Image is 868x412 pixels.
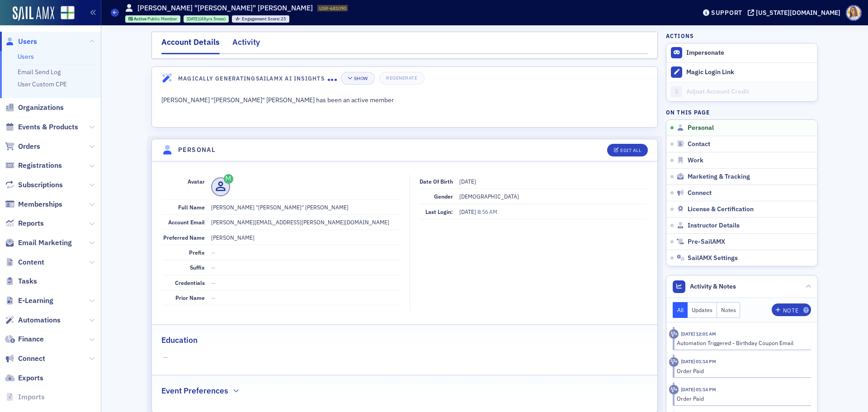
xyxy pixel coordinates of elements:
[459,208,477,215] span: [DATE]
[319,5,346,11] span: USR-681090
[18,392,45,402] span: Imports
[686,88,813,96] div: Adjust Account Credit
[669,357,679,367] div: Activity
[18,103,64,113] span: Organizations
[688,302,717,318] button: Updates
[677,394,805,403] div: Order Paid
[13,6,54,21] img: SailAMX
[18,199,62,209] span: Memberships
[666,82,817,101] a: Adjust Account Credit
[5,103,64,113] a: Organizations
[459,178,476,185] span: [DATE]
[717,302,741,318] button: Notes
[211,249,216,256] span: —
[354,76,368,81] div: Show
[681,358,716,365] time: 5/1/2025 01:14 PM
[677,339,805,347] div: Automation Triggered - Birthday Coupon Email
[242,16,281,22] span: Engagement Score :
[137,3,313,13] h1: [PERSON_NAME] "[PERSON_NAME]" [PERSON_NAME]
[128,16,178,22] a: Active Public Member
[677,367,805,375] div: Order Paid
[54,6,75,21] a: View Homepage
[669,329,679,339] div: Activity
[688,173,750,181] span: Marketing & Tracking
[711,9,742,17] div: Support
[341,72,375,85] button: Show
[125,15,181,23] div: Active: Active: Public Member
[18,276,37,286] span: Tasks
[620,148,641,153] div: Edit All
[5,276,37,286] a: Tasks
[425,208,453,215] span: Last Login:
[18,122,78,132] span: Events & Products
[5,315,61,325] a: Automations
[459,189,646,204] dd: [DEMOGRAPHIC_DATA]
[168,218,205,226] span: Account Email
[420,178,453,185] span: Date of Birth
[772,303,811,316] button: Note
[5,296,53,306] a: E-Learning
[232,36,260,53] div: Activity
[686,68,813,76] div: Magic Login Link
[18,52,34,61] a: Users
[5,199,62,209] a: Memberships
[5,334,44,344] a: Finance
[18,142,40,152] span: Orders
[434,193,453,200] span: Gender
[688,140,710,148] span: Contact
[178,204,205,211] span: Full Name
[688,222,740,230] span: Instructor Details
[748,9,844,16] button: [US_STATE][DOMAIN_NAME]
[686,49,724,57] button: Impersonate
[5,180,63,190] a: Subscriptions
[187,16,226,22] div: (48yrs 5mos)
[5,257,44,267] a: Content
[5,161,62,170] a: Registrations
[18,296,53,306] span: E-Learning
[607,144,648,156] button: Edit All
[5,354,45,364] a: Connect
[5,392,45,402] a: Imports
[5,373,43,383] a: Exports
[666,62,817,82] button: Magic Login Link
[5,37,37,47] a: Users
[688,124,714,132] span: Personal
[5,238,72,248] a: Email Marketing
[163,234,205,241] span: Preferred Name
[211,264,216,271] span: —
[175,279,205,286] span: Credentials
[147,16,177,22] span: Public Member
[18,37,37,47] span: Users
[379,72,424,85] button: Regenerate
[61,6,75,20] img: SailAMX
[783,308,798,313] div: Note
[688,205,754,213] span: License & Certification
[666,32,694,40] h4: Actions
[178,74,328,82] h4: Magically Generating SailAMX AI Insights
[688,238,725,246] span: Pre-SailAMX
[161,334,198,346] h2: Education
[18,68,61,76] a: Email Send Log
[134,16,147,22] span: Active
[681,386,716,393] time: 5/1/2025 01:14 PM
[178,145,215,155] h4: Personal
[189,249,205,256] span: Prefix
[161,385,228,397] h2: Event Preferences
[846,5,862,21] span: Profile
[188,178,205,185] span: Avatar
[688,156,703,165] span: Work
[681,331,716,337] time: 5/15/2025 12:01 AM
[688,189,712,197] span: Connect
[18,180,63,190] span: Subscriptions
[5,218,44,228] a: Reports
[211,294,216,301] span: —
[18,80,67,88] a: User Custom CPE
[18,315,61,325] span: Automations
[211,279,216,286] span: —
[18,218,44,228] span: Reports
[688,254,738,262] span: SailAMX Settings
[18,334,44,344] span: Finance
[163,353,646,362] span: —
[211,215,400,229] dd: [PERSON_NAME][EMAIL_ADDRESS][PERSON_NAME][DOMAIN_NAME]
